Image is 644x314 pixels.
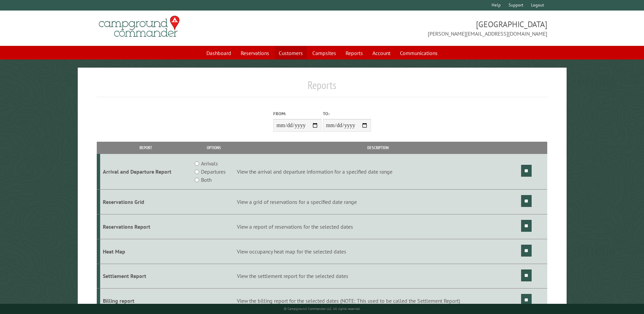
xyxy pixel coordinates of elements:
[236,142,520,154] th: Description
[202,47,235,59] a: Dashboard
[342,47,367,59] a: Reports
[236,190,520,214] td: View a grid of reservations for a specified date range
[236,289,520,313] td: View the billing report for the selected dates (NOTE: This used to be called the Settlement Report)
[100,264,191,289] td: Settlement Report
[322,19,547,38] span: [GEOGRAPHIC_DATA] [PERSON_NAME][EMAIL_ADDRESS][DOMAIN_NAME]
[100,190,191,214] td: Reservations Grid
[236,264,520,289] td: View the settlement report for the selected dates
[97,13,182,40] img: Campground Commander
[201,159,218,168] label: Arrivals
[100,142,191,154] th: Report
[236,239,520,264] td: View occupancy heat map for the selected dates
[100,214,191,239] td: Reservations Report
[100,154,191,190] td: Arrival and Departure Report
[396,47,442,59] a: Communications
[308,47,340,59] a: Campsites
[284,307,361,311] small: © Campground Commander LLC. All rights reserved.
[237,47,273,59] a: Reservations
[100,239,191,264] td: Heat Map
[323,110,371,117] label: To:
[201,176,211,184] label: Both
[275,47,307,59] a: Customers
[368,47,394,59] a: Account
[236,154,520,190] td: View the arrival and departure information for a specified date range
[191,142,236,154] th: Options
[97,78,547,97] h1: Reports
[100,289,191,313] td: Billing report
[201,168,226,176] label: Departures
[273,110,321,117] label: From:
[236,214,520,239] td: View a report of reservations for the selected dates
